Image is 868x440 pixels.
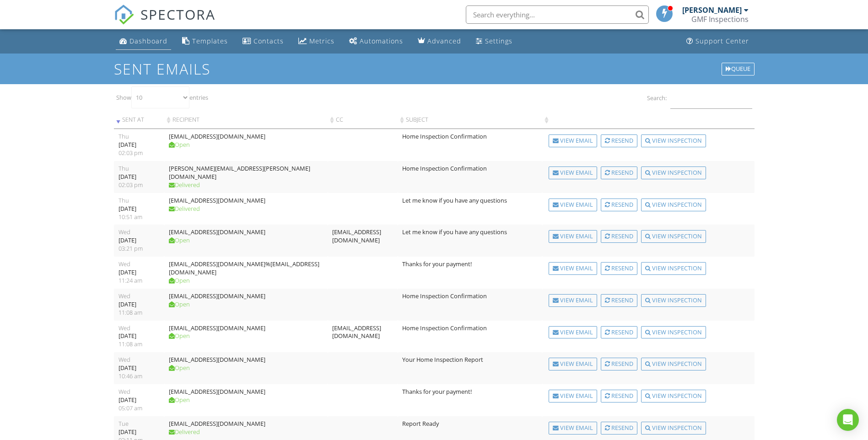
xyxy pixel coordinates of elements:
[140,5,216,24] span: SPECTORA
[169,133,323,141] div: [EMAIL_ADDRESS][DOMAIN_NAME]
[549,294,597,307] div: View Email
[119,396,160,404] div: [DATE]
[398,289,542,321] td: Home Inspection Confirmation
[601,390,637,402] div: Resend
[398,321,542,353] td: Home Inspection Confirmation
[169,388,323,396] div: [EMAIL_ADDRESS][DOMAIN_NAME]
[641,166,706,179] div: View Inspection
[639,197,708,213] a: View Inspection
[169,324,323,333] div: [EMAIL_ADDRESS][DOMAIN_NAME]
[641,358,706,370] div: View Inspection
[695,37,749,45] div: Support Center
[398,111,542,129] th: Subject: activate to sort column ascending
[398,352,542,384] td: Your Home Inspection Report
[599,420,639,436] a: Resend
[119,197,160,205] div: Thu
[472,33,516,50] a: Settings
[641,262,706,275] div: View Inspection
[114,111,165,129] th: Sent At : activate to sort column ascending
[169,420,323,428] div: [EMAIL_ADDRESS][DOMAIN_NAME]
[601,262,637,275] div: Resend
[169,205,323,213] div: Delivered
[169,292,323,300] div: [EMAIL_ADDRESS][DOMAIN_NAME]
[641,422,706,435] div: View Inspection
[639,228,708,245] a: View Inspection
[599,228,639,245] a: Resend
[549,422,597,435] div: View Email
[549,199,597,211] div: View Email
[119,149,160,157] div: 02:03 pm
[547,356,599,372] a: View Email
[119,268,160,277] div: [DATE]
[427,37,461,45] div: Advanced
[328,111,398,129] th: CC: activate to sort column ascending
[641,326,706,339] div: View Inspection
[601,326,637,339] div: Resend
[119,300,160,309] div: [DATE]
[129,37,167,45] div: Dashboard
[119,228,160,236] div: Wed
[722,64,755,72] a: Queue
[549,262,597,275] div: View Email
[169,356,323,364] div: [EMAIL_ADDRESS][DOMAIN_NAME]
[119,181,160,189] div: 02:03 pm
[601,358,637,370] div: Resend
[239,33,287,50] a: Contacts
[169,236,323,245] div: Open
[599,133,639,149] a: Resend
[398,384,542,416] td: Thanks for your payment!
[837,409,859,431] div: Open Intercom Messenger
[683,33,753,50] a: Support Center
[178,33,232,50] a: Templates
[169,165,323,181] div: [PERSON_NAME][EMAIL_ADDRESS][PERSON_NAME][DOMAIN_NAME]
[119,141,160,149] div: [DATE]
[414,33,465,50] a: Advanced
[192,37,228,45] div: Templates
[601,199,637,211] div: Resend
[641,294,706,307] div: View Inspection
[398,161,542,193] td: Home Inspection Confirmation
[601,422,637,435] div: Resend
[547,260,599,277] a: View Email
[119,404,160,413] div: 05:07 am
[169,300,323,309] div: Open
[641,134,706,147] div: View Inspection
[119,372,160,381] div: 10:46 am
[119,260,160,268] div: Wed
[114,12,216,32] a: SPECTORA
[119,340,160,349] div: 11:08 am
[601,134,637,147] div: Resend
[309,37,334,45] div: Metrics
[599,197,639,213] a: Resend
[119,428,160,436] div: [DATE]
[119,388,160,396] div: Wed
[119,309,160,317] div: 11:08 am
[547,292,599,309] a: View Email
[670,86,752,109] input: Search:
[164,111,327,129] th: Recipient: activate to sort column ascending
[360,37,403,45] div: Automations
[114,5,134,25] img: The Best Home Inspection Software - Spectora
[547,165,599,181] a: View Email
[547,388,599,404] a: View Email
[639,165,708,181] a: View Inspection
[599,292,639,309] a: Resend
[328,321,398,353] td: [EMAIL_ADDRESS][DOMAIN_NAME]
[547,324,599,341] a: View Email
[601,294,637,307] div: Resend
[119,133,160,141] div: Thu
[328,225,398,257] td: [EMAIL_ADDRESS][DOMAIN_NAME]
[639,133,708,149] a: View Inspection
[599,260,639,277] a: Resend
[119,277,160,285] div: 11:24 am
[722,63,755,75] div: Queue
[398,193,542,225] td: Let me know if you have any questions
[119,356,160,364] div: Wed
[641,230,706,243] div: View Inspection
[398,129,542,161] td: Home Inspection Confirmation
[119,332,160,340] div: [DATE]
[116,86,174,108] label: Show entries
[169,197,323,205] div: [EMAIL_ADDRESS][DOMAIN_NAME]
[169,332,323,340] div: Open
[549,230,597,243] div: View Email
